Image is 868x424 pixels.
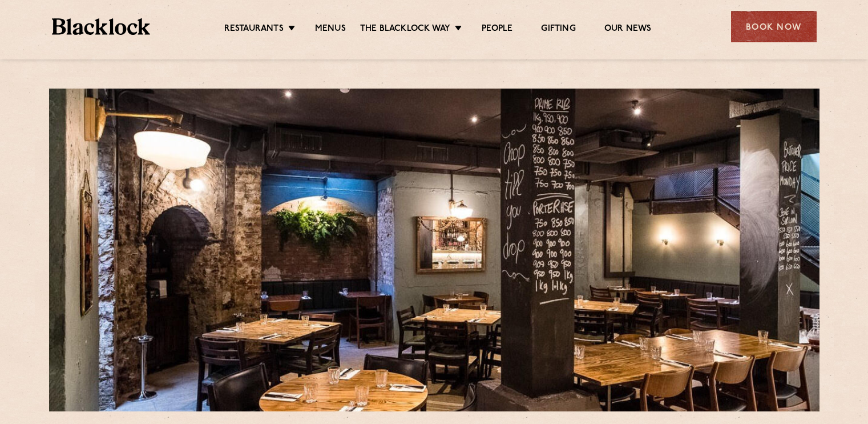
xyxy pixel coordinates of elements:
a: People [482,23,512,36]
img: BL_Textured_Logo-footer-cropped.svg [52,18,151,35]
a: Restaurants [224,23,284,36]
a: Menus [315,23,346,36]
a: The Blacklock Way [360,23,450,36]
div: Book Now [731,11,817,42]
a: Gifting [541,23,575,36]
a: Our News [604,23,652,36]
